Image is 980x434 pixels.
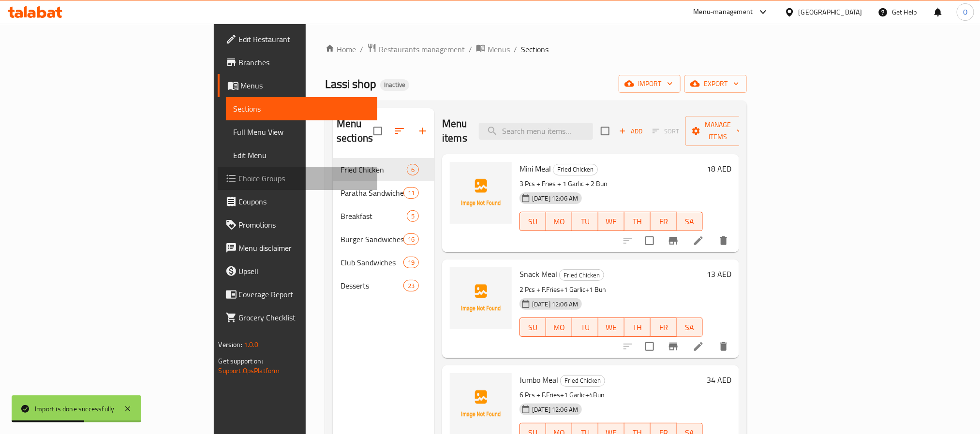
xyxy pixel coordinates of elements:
[520,389,703,401] p: 6 Pcs + F.Fries+1 Garlic+4Bun
[239,33,370,45] span: Edit Restaurant
[576,215,594,229] span: TU
[341,187,403,199] span: Paratha Sandwiches
[561,375,605,386] span: Fried Chicken
[707,267,731,281] h6: 13 AED
[528,405,582,414] span: [DATE] 12:06 AM
[333,251,434,274] div: Club Sandwiches19
[341,280,403,291] span: Desserts
[234,126,370,138] span: Full Menu View
[626,78,673,90] span: import
[379,43,465,55] span: Restaurants management
[595,121,615,141] span: Select section
[692,78,739,90] span: export
[662,335,685,358] button: Branch-specific-item
[707,373,731,387] h6: 34 AED
[681,320,699,334] span: SA
[218,260,377,283] a: Upsell
[341,164,407,175] div: Fried Chicken
[404,235,418,244] span: 16
[380,79,409,91] div: Inactive
[618,126,644,137] span: Add
[218,236,377,260] a: Menu disclaimer
[520,267,557,281] span: Snack Meal
[239,57,370,68] span: Branches
[685,116,750,146] button: Manage items
[546,318,572,337] button: MO
[404,281,418,290] span: 23
[407,164,419,175] div: items
[219,338,242,351] span: Version:
[218,190,377,213] a: Coupons
[963,7,967,17] span: O
[218,306,377,329] a: Grocery Checklist
[407,210,419,222] div: items
[341,233,403,245] div: Burger Sandwiches
[550,215,568,229] span: MO
[572,212,598,231] button: TU
[333,158,434,181] div: Fried Chicken6
[368,121,388,141] span: Select all sections
[450,267,512,329] img: Snack Meal
[367,43,465,56] a: Restaurants management
[520,284,703,296] p: 2 Pcs + F.Fries+1 Garlic+1 Bun
[239,312,370,323] span: Grocery Checklist
[628,320,647,334] span: TH
[333,228,434,251] div: Burger Sandwiches16
[560,270,604,281] span: Fried Chicken
[560,375,605,387] div: Fried Chicken
[403,233,419,245] div: items
[528,194,582,203] span: [DATE] 12:06 AM
[677,318,703,337] button: SA
[524,215,542,229] span: SU
[341,257,403,268] span: Club Sandwiches
[651,318,677,337] button: FR
[234,103,370,115] span: Sections
[572,318,598,337] button: TU
[218,167,377,190] a: Choice Groups
[407,212,418,221] span: 5
[520,212,546,231] button: SU
[404,258,418,267] span: 19
[615,124,646,139] span: Add item
[325,43,747,56] nav: breadcrumb
[469,43,472,55] li: /
[219,355,263,367] span: Get support on:
[646,124,685,139] span: Select section first
[380,81,409,89] span: Inactive
[239,219,370,231] span: Promotions
[476,43,510,56] a: Menus
[639,336,660,357] span: Select to update
[553,164,598,175] div: Fried Chicken
[624,212,651,231] button: TH
[521,43,549,55] span: Sections
[514,43,517,55] li: /
[520,318,546,337] button: SU
[403,187,419,199] div: items
[559,269,604,281] div: Fried Chicken
[681,215,699,229] span: SA
[341,210,407,222] span: Breakfast
[693,341,704,352] a: Edit menu item
[524,320,542,334] span: SU
[333,181,434,204] div: Paratha Sandwiches11
[218,213,377,236] a: Promotions
[218,28,377,51] a: Edit Restaurant
[677,212,703,231] button: SA
[624,318,651,337] button: TH
[226,97,377,120] a: Sections
[218,51,377,74] a: Branches
[234,149,370,161] span: Edit Menu
[35,404,114,414] div: Import is done successfully
[404,188,418,198] span: 11
[239,196,370,207] span: Coupons
[450,162,512,224] img: Mini Meal
[707,162,731,175] h6: 18 AED
[576,320,594,334] span: TU
[550,320,568,334] span: MO
[333,154,434,301] nav: Menu sections
[239,173,370,184] span: Choice Groups
[662,229,685,252] button: Branch-specific-item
